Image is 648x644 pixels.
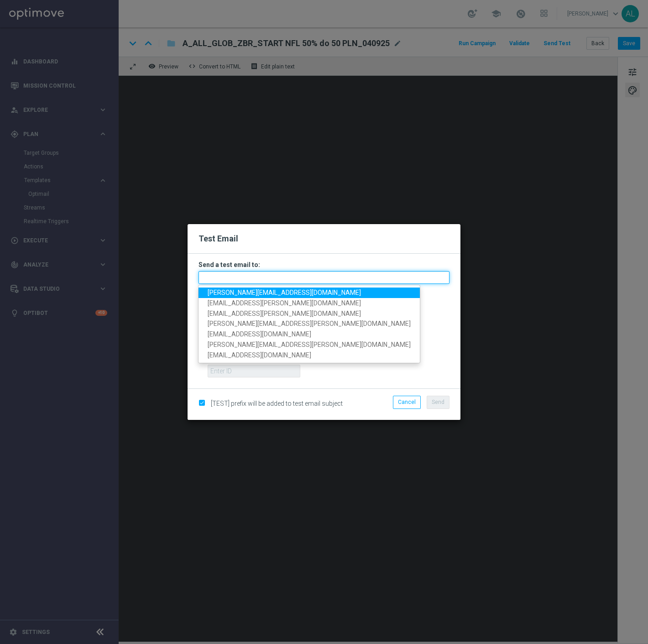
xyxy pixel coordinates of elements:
[199,261,449,269] h3: Send a test email to:
[208,320,411,328] span: [PERSON_NAME][EMAIL_ADDRESS][PERSON_NAME][DOMAIN_NAME]
[427,396,449,408] button: Send
[199,309,420,319] a: [EMAIL_ADDRESS][PERSON_NAME][DOMAIN_NAME]
[208,351,311,359] span: [EMAIL_ADDRESS][DOMAIN_NAME]
[208,365,300,377] input: Enter ID
[208,341,411,348] span: [PERSON_NAME][EMAIL_ADDRESS][PERSON_NAME][DOMAIN_NAME]
[199,298,420,309] a: [EMAIL_ADDRESS][PERSON_NAME][DOMAIN_NAME]
[211,400,343,407] span: [TEST] prefix will be added to test email subject
[432,399,444,405] span: Send
[208,289,361,296] span: [PERSON_NAME][EMAIL_ADDRESS][DOMAIN_NAME]
[199,288,420,298] a: [PERSON_NAME][EMAIL_ADDRESS][DOMAIN_NAME]
[208,331,311,338] span: [EMAIL_ADDRESS][DOMAIN_NAME]
[199,340,420,350] a: [PERSON_NAME][EMAIL_ADDRESS][PERSON_NAME][DOMAIN_NAME]
[199,233,449,244] h2: Test Email
[199,350,420,361] a: [EMAIL_ADDRESS][DOMAIN_NAME]
[208,310,361,317] span: [EMAIL_ADDRESS][PERSON_NAME][DOMAIN_NAME]
[393,396,421,408] button: Cancel
[199,330,420,340] a: [EMAIL_ADDRESS][DOMAIN_NAME]
[208,299,361,307] span: [EMAIL_ADDRESS][PERSON_NAME][DOMAIN_NAME]
[199,319,420,330] a: [PERSON_NAME][EMAIL_ADDRESS][PERSON_NAME][DOMAIN_NAME]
